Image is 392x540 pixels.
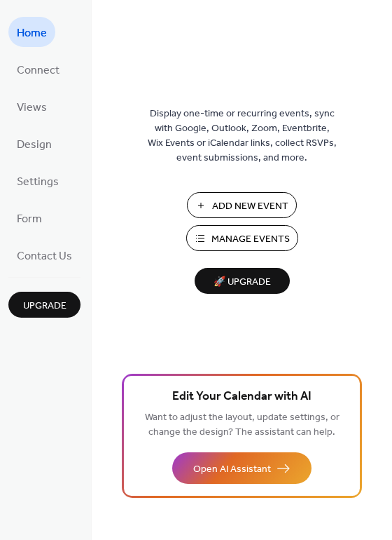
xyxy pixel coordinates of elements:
[203,273,281,292] span: 🚀 Upgrade
[8,203,50,233] a: Form
[17,134,52,156] span: Design
[23,299,66,313] span: Upgrade
[8,240,80,270] a: Contact Us
[17,208,42,230] span: Form
[187,192,297,218] button: Add New Event
[186,225,298,251] button: Manage Events
[148,107,337,166] span: Display one-time or recurring events, sync with Google, Outlook, Zoom, Eventbrite, Wix Events or ...
[8,91,55,121] a: Views
[17,171,59,193] span: Settings
[17,60,59,81] span: Connect
[145,408,339,442] span: Want to adjust the layout, update settings, or change the design? The assistant can help.
[8,128,60,158] a: Design
[211,232,290,247] span: Manage Events
[8,17,55,47] a: Home
[193,462,271,477] span: Open AI Assistant
[8,292,80,318] button: Upgrade
[8,54,68,84] a: Connect
[195,268,290,294] button: 🚀 Upgrade
[172,387,311,407] span: Edit Your Calendar with AI
[212,199,288,214] span: Add New Event
[17,97,47,119] span: Views
[17,22,47,44] span: Home
[8,166,67,196] a: Settings
[172,452,311,484] button: Open AI Assistant
[17,245,72,267] span: Contact Us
